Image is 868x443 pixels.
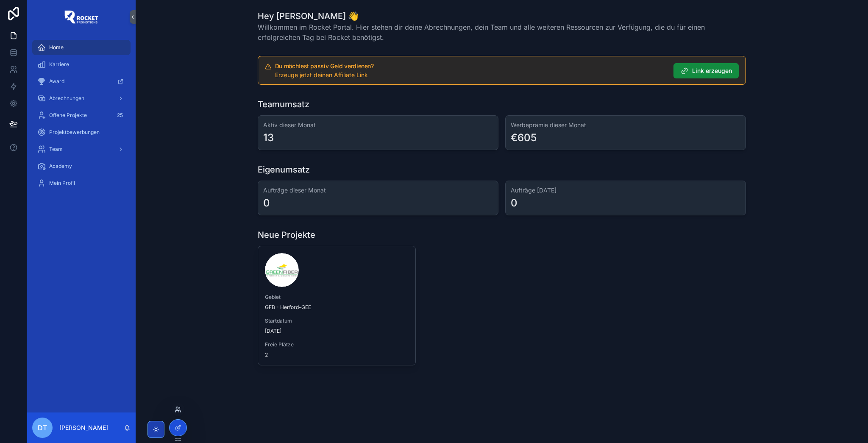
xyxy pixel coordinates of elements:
span: GFB - Herford-GEE [265,304,409,311]
div: 0 [263,196,270,210]
a: Abrechnungen [32,91,131,106]
h3: Aufträge dieser Monat [263,186,493,195]
a: Team [32,142,131,157]
span: Home [49,44,64,51]
div: €605 [511,131,537,145]
a: GebietGFB - Herford-GEEStartdatum[DATE]Freie Plätze2 [258,246,416,365]
span: Freie Plätze [265,341,409,348]
a: Award [32,74,131,89]
h1: Hey [PERSON_NAME] 👋 [258,10,746,22]
span: Willkommen im Rocket Portal. Hier stehen dir deine Abrechnungen, dein Team und alle weiteren Ress... [258,22,746,42]
div: scrollable content [27,34,136,202]
span: Award [49,78,64,85]
p: [PERSON_NAME] [59,423,108,432]
a: Mein Profil [32,176,131,191]
h3: Aufträge [DATE] [511,186,740,195]
span: Gebiet [265,294,409,301]
span: Team [49,146,63,153]
span: Erzeuge jetzt deinen Affiliate Link [275,71,368,78]
div: 25 [114,110,125,120]
a: Projektbewerbungen [32,125,131,140]
span: Abrechnungen [49,95,84,102]
span: Projektbewerbungen [49,129,100,136]
h3: Werbeprämie dieser Monat [511,121,740,129]
h1: Eigenumsatz [258,164,310,176]
a: Karriere [32,57,131,72]
div: Erzeuge jetzt deinen Affiliate Link [275,71,667,79]
img: App logo [64,10,98,24]
h3: Aktiv dieser Monat [263,121,493,129]
a: Academy [32,159,131,174]
div: 13 [263,131,274,145]
a: Offene Projekte25 [32,108,131,123]
h5: Du möchtest passiv Geld verdienen? [275,63,667,69]
h1: Teamumsatz [258,98,309,110]
span: Academy [49,163,72,170]
span: 2 [265,351,409,358]
div: 0 [511,196,517,210]
span: Mein Profil [49,180,75,187]
span: [DATE] [265,328,409,334]
span: DT [38,423,47,433]
span: Offene Projekte [49,112,87,119]
h1: Neue Projekte [258,229,315,241]
button: Link erzeugen [673,63,739,78]
span: Startdatum [265,318,409,324]
span: Karriere [49,61,69,68]
a: Home [32,40,131,55]
span: Link erzeugen [692,67,732,75]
